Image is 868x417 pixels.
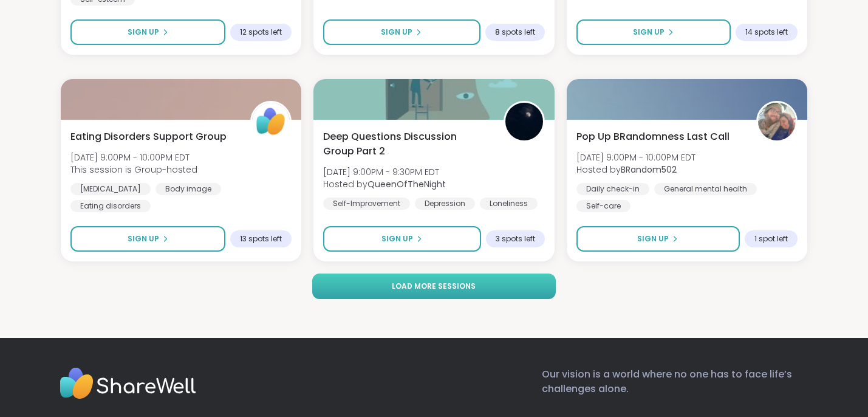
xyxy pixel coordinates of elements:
b: QueenOfTheNight [367,178,446,190]
div: Depression [415,198,475,210]
span: Sign Up [381,233,413,244]
span: Sign Up [633,27,665,38]
div: Loneliness [480,198,538,210]
img: BRandom502 [758,103,796,140]
span: Sign Up [381,27,412,38]
span: 14 spots left [745,27,788,37]
span: 12 spots left [240,27,282,37]
span: This session is Group-hosted [70,164,197,176]
div: Self-Improvement [323,198,410,210]
p: Our vision is a world where no one has to face life’s challenges alone. [542,367,807,405]
span: 1 spot left [754,234,788,244]
span: Load more sessions [392,281,476,292]
img: QueenOfTheNight [505,103,543,140]
span: Pop Up BRandomness Last Call [576,129,730,144]
b: BRandom502 [621,164,677,176]
span: 3 spots left [496,234,535,244]
span: [DATE] 9:00PM - 10:00PM EDT [70,151,197,164]
div: Body image [155,183,221,195]
button: Sign Up [576,19,731,45]
span: [DATE] 9:00PM - 10:00PM EDT [576,151,695,164]
button: Sign Up [70,19,225,45]
span: Deep Questions Discussion Group Part 2 [323,129,490,159]
span: 8 spots left [495,27,535,37]
button: Load more sessions [312,274,556,299]
img: Sharewell [60,367,196,402]
span: 13 spots left [240,234,282,244]
span: Eating Disorders Support Group [70,129,227,144]
button: Sign Up [323,226,480,252]
div: Self-care [576,200,630,212]
button: Sign Up [576,226,740,252]
button: Sign Up [70,226,225,252]
span: [DATE] 9:00PM - 9:30PM EDT [323,166,446,178]
div: Eating disorders [70,200,151,212]
span: Hosted by [576,164,695,176]
div: Daily check-in [576,183,649,195]
button: Sign Up [323,19,480,45]
div: [MEDICAL_DATA] [70,183,151,195]
span: Hosted by [323,178,446,190]
span: Sign Up [128,27,159,38]
img: ShareWell [252,103,290,140]
span: Sign Up [637,233,669,244]
span: Sign Up [128,233,159,244]
div: General mental health [654,183,757,195]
